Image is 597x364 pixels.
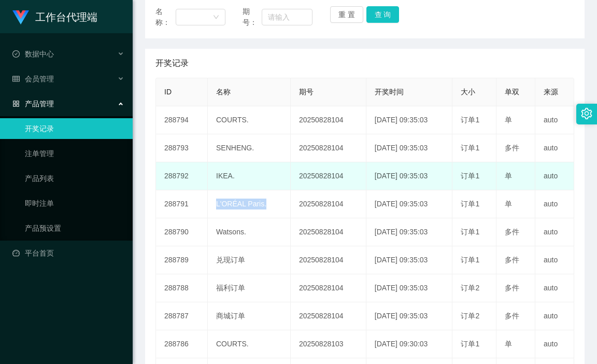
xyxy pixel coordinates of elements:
[25,218,124,239] a: 产品预设置
[535,106,574,134] td: auto
[156,218,208,246] td: 288790
[12,100,20,107] i: 图标: appstore-o
[291,246,366,274] td: 20250828104
[505,340,512,348] span: 单
[366,6,400,23] button: 查 询
[461,340,479,348] span: 订单1
[544,88,558,96] span: 来源
[535,330,574,358] td: auto
[208,246,291,274] td: 兑现订单
[505,116,512,124] span: 单
[291,162,366,190] td: 20250828104
[156,246,208,274] td: 288789
[208,162,291,190] td: IKEA.
[366,330,453,358] td: [DATE] 09:30:03
[213,14,219,21] i: 图标: down
[366,218,453,246] td: [DATE] 09:35:03
[375,88,404,96] span: 开奖时间
[156,162,208,190] td: 288792
[366,190,453,218] td: [DATE] 09:35:03
[505,228,519,236] span: 多件
[461,172,479,180] span: 订单1
[461,144,479,152] span: 订单1
[164,88,172,96] span: ID
[366,274,453,302] td: [DATE] 09:35:03
[262,9,312,25] input: 请输入
[155,6,176,28] span: 名称：
[330,6,363,23] button: 重 置
[12,50,20,58] i: 图标: check-circle-o
[461,312,479,320] span: 订单2
[243,6,261,28] span: 期号：
[156,190,208,218] td: 288791
[366,302,453,330] td: [DATE] 09:35:03
[505,144,519,152] span: 多件
[581,108,592,119] i: 图标: setting
[156,274,208,302] td: 288788
[25,168,124,189] a: 产品列表
[505,284,519,292] span: 多件
[505,200,512,208] span: 单
[216,88,231,96] span: 名称
[291,330,366,358] td: 20250828103
[12,243,124,263] a: 图标: dashboard平台首页
[208,106,291,134] td: COURTS.
[208,218,291,246] td: Watsons.
[12,50,54,58] span: 数据中心
[505,312,519,320] span: 多件
[291,218,366,246] td: 20250828104
[156,106,208,134] td: 288794
[291,302,366,330] td: 20250828104
[25,118,124,139] a: 开奖记录
[25,143,124,164] a: 注单管理
[12,75,20,82] i: 图标: table
[12,100,54,108] span: 产品管理
[12,75,54,83] span: 会员管理
[535,218,574,246] td: auto
[461,200,479,208] span: 订单1
[535,134,574,162] td: auto
[291,106,366,134] td: 20250828104
[535,190,574,218] td: auto
[366,246,453,274] td: [DATE] 09:35:03
[299,88,314,96] span: 期号
[291,274,366,302] td: 20250828104
[461,256,479,264] span: 订单1
[291,134,366,162] td: 20250828104
[366,106,453,134] td: [DATE] 09:35:03
[366,162,453,190] td: [DATE] 09:35:03
[505,172,512,180] span: 单
[156,302,208,330] td: 288787
[535,246,574,274] td: auto
[461,88,475,96] span: 大小
[208,134,291,162] td: SENHENG.
[208,330,291,358] td: COURTS.
[155,57,189,69] span: 开奖记录
[25,193,124,214] a: 即时注单
[461,284,479,292] span: 订单2
[12,12,97,21] a: 工作台代理端
[505,88,519,96] span: 单双
[505,256,519,264] span: 多件
[208,302,291,330] td: 商城订单
[535,302,574,330] td: auto
[366,134,453,162] td: [DATE] 09:35:03
[461,228,479,236] span: 订单1
[156,330,208,358] td: 288786
[535,274,574,302] td: auto
[35,1,97,34] h1: 工作台代理端
[156,134,208,162] td: 288793
[208,190,291,218] td: L'ORÉAL Paris.
[208,274,291,302] td: 福利订单
[12,10,29,25] img: logo.9652507e.png
[461,116,479,124] span: 订单1
[535,162,574,190] td: auto
[291,190,366,218] td: 20250828104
